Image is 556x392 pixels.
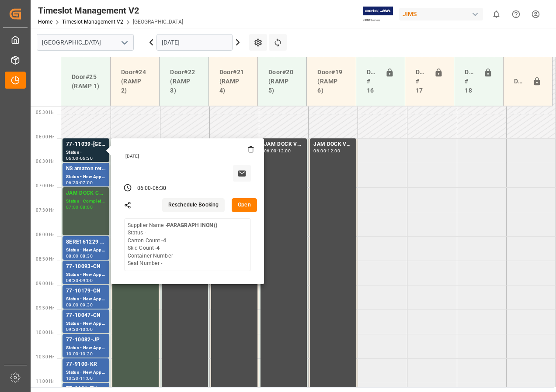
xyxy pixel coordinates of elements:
div: JIMS [399,8,483,21]
div: 10:30 [66,376,79,380]
div: 06:00 [137,185,151,193]
b: 4 [163,237,166,244]
div: JAM DOCK CONTROL [66,189,106,198]
div: 06:00 [66,156,79,160]
div: 10:00 [66,352,79,356]
div: - [79,279,80,282]
div: Status - New Appointment [66,344,106,352]
b: PARAGRAPH INON() [167,222,217,228]
div: 77-10047-CN [66,311,106,320]
div: 77-10093-CN [66,262,106,271]
div: JAM DOCK VOLUME CONTROL [264,140,303,149]
div: Status - New Appointment [66,247,106,254]
button: JIMS [399,6,486,22]
div: Supplier Name - Status - Carton Count - Skid Count - Container Number - Seal Number - [128,222,217,268]
span: 09:30 Hr [36,306,54,310]
div: Door#19 (RAMP 6) [314,64,348,99]
button: Help Center [506,4,526,24]
div: 09:00 [80,279,93,282]
div: JAM DOCK VOLUME CONTROL [313,140,353,149]
div: 77-10179-CN [66,287,106,296]
span: 09:00 Hr [36,281,54,286]
a: Home [38,19,52,25]
img: Exertis%20JAM%20-%20Email%20Logo.jpg_1722504956.jpg [363,7,393,22]
button: open menu [118,36,131,49]
div: - [79,376,80,380]
div: Status - New Appointment [66,271,106,279]
div: 12:00 [278,149,291,153]
button: show 0 new notifications [486,4,506,24]
div: Doors # 16 [363,64,382,99]
div: - [79,327,80,331]
div: Status - New Appointment [66,369,106,376]
div: - [79,205,80,209]
div: Status - New Appointment [66,296,106,303]
input: Type to search/select [37,34,134,51]
div: - [151,185,152,193]
div: Door#20 (RAMP 5) [265,64,299,99]
span: 07:30 Hr [36,208,54,213]
div: 06:30 [66,181,79,185]
div: - [79,303,80,307]
a: Timeslot Management V2 [62,19,123,25]
span: 06:30 Hr [36,159,54,164]
div: - [79,352,80,356]
div: Doors # 18 [461,64,480,99]
div: SERE161229 RMA ? [66,238,106,247]
div: Door#23 [511,73,529,90]
b: 4 [156,245,160,251]
div: 08:30 [80,254,93,258]
div: - [79,156,80,160]
div: 07:00 [80,181,93,185]
span: 10:30 Hr [36,354,54,359]
div: 08:00 [66,254,79,258]
div: Status - New Appointment [66,320,106,327]
div: Door#22 (RAMP 3) [167,64,201,99]
div: 11:00 [80,376,93,380]
div: 07:00 [66,205,79,209]
span: 08:00 Hr [36,232,54,237]
span: 11:00 Hr [36,379,54,384]
div: 06:30 [80,156,93,160]
div: 09:30 [80,303,93,307]
button: Reschedule Booking [162,198,225,212]
div: 09:30 [66,327,79,331]
div: 06:30 [153,185,167,193]
div: NS amazon returns [66,165,106,173]
div: 77-9100-KR [66,360,106,369]
div: 12:00 [327,149,340,153]
span: 05:30 Hr [36,110,54,115]
span: 08:30 Hr [36,257,54,261]
button: Open [232,198,257,212]
div: 06:00 [313,149,326,153]
div: [DATE] [122,153,254,159]
span: 10:00 Hr [36,330,54,335]
div: - [326,149,327,153]
div: - [79,254,80,258]
span: 06:00 Hr [36,134,54,139]
div: Door#24 (RAMP 2) [118,64,152,99]
input: DD-MM-YYYY [156,34,233,51]
div: 08:30 [66,279,79,282]
div: 10:00 [80,327,93,331]
span: 07:00 Hr [36,183,54,188]
div: 77-11039-[GEOGRAPHIC_DATA] [66,140,106,149]
div: 08:00 [80,205,93,209]
div: - [79,181,80,185]
div: 06:00 [264,149,277,153]
div: Status - [66,149,106,156]
div: Door#21 (RAMP 4) [216,64,250,99]
div: 10:30 [80,352,93,356]
div: Door#25 (RAMP 1) [68,69,103,94]
div: Timeslot Management V2 [38,4,183,17]
div: 77-10082-JP [66,336,106,344]
div: Status - Completed [66,198,106,205]
div: - [277,149,278,153]
div: 09:00 [66,303,79,307]
div: Doors # 17 [412,64,431,99]
div: Status - New Appointment [66,173,106,181]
